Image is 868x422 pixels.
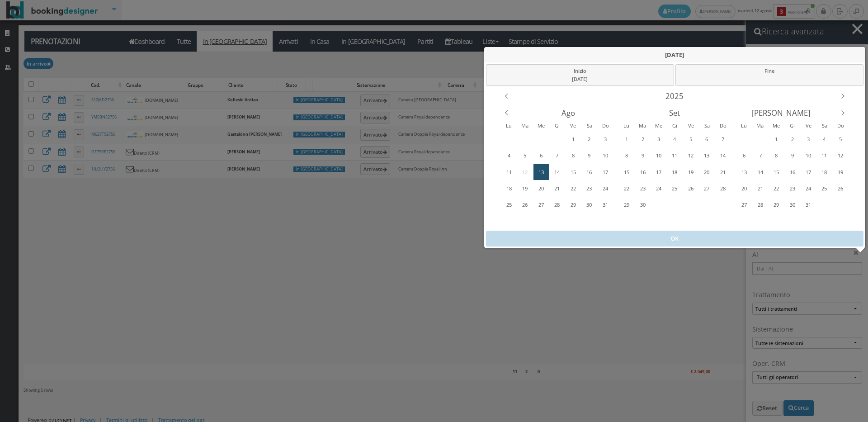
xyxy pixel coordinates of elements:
[484,47,865,62] div: [DATE]
[802,165,816,180] div: 17
[517,164,533,180] div: Oggi, Martedì, Agosto 12
[833,121,849,131] div: Domenica
[833,213,848,229] div: Domenica, Novembre 9
[502,198,516,212] div: 25
[518,165,532,180] div: 12
[635,131,650,147] div: Martedì, Settembre 2
[699,180,714,196] div: Sabato, Settembre 27
[753,148,768,164] div: Martedì, Ottobre 7
[550,181,564,196] div: 21
[801,197,816,213] div: Venerdì, Ottobre 31
[652,132,666,147] div: 3
[716,181,730,196] div: 28
[769,131,784,147] div: Mercoledì, Ottobre 1
[501,164,517,180] div: Lunedì, Agosto 11
[753,213,768,229] div: Martedì, Novembre 4
[699,121,715,131] div: Sabato
[667,121,683,131] div: Giovedì
[498,88,515,104] div: Previous Year
[582,148,596,163] div: 9
[597,131,613,147] div: Domenica, Agosto 3
[636,132,650,147] div: 2
[683,180,698,196] div: Venerdì, Settembre 26
[769,198,783,212] div: 29
[715,180,731,196] div: Domenica, Settembre 28
[753,148,767,163] div: 7
[549,180,565,196] div: Giovedì, Agosto 21
[597,148,613,164] div: Domenica, Agosto 10
[667,197,682,213] div: Giovedì, Ottobre 2
[636,198,650,212] div: 30
[515,104,621,121] div: Agosto
[715,131,731,147] div: Domenica, Settembre 7
[683,131,698,147] div: Venerdì, Settembre 5
[699,197,714,213] div: Sabato, Ottobre 4
[833,165,847,180] div: 19
[635,180,650,196] div: Martedì, Settembre 23
[566,181,580,196] div: 22
[501,148,517,164] div: Lunedì, Agosto 4
[498,104,515,121] div: Previous Month
[635,121,651,131] div: Martedì
[534,198,548,212] div: 27
[619,131,634,147] div: Lunedì, Settembre 1
[699,131,714,147] div: Sabato, Settembre 6
[683,148,698,164] div: Venerdì, Settembre 12
[652,165,666,180] div: 17
[651,164,666,180] div: Mercoledì, Settembre 17
[736,121,752,131] div: Lunedì
[683,197,698,213] div: Venerdì, Ottobre 3
[769,148,784,164] div: Mercoledì, Ottobre 8
[668,132,682,147] div: 4
[801,164,816,180] div: Venerdì, Ottobre 17
[784,164,800,180] div: Giovedì, Ottobre 16
[785,148,799,163] div: 9
[752,121,769,131] div: Martedì
[835,104,851,121] div: Next Month
[636,181,650,196] div: 23
[651,180,666,196] div: Mercoledì, Settembre 24
[816,180,832,196] div: Sabato, Ottobre 25
[581,213,597,229] div: Sabato, Settembre 6
[598,132,612,147] div: 3
[817,165,831,180] div: 18
[802,148,816,163] div: 10
[501,197,517,213] div: Lunedì, Agosto 25
[684,181,698,196] div: 26
[620,148,634,163] div: 8
[566,132,580,147] div: 1
[550,198,564,212] div: 28
[566,165,580,180] div: 15
[667,164,682,180] div: Giovedì, Settembre 18
[620,198,634,212] div: 29
[582,181,596,196] div: 23
[533,148,549,164] div: Mercoledì, Agosto 6
[801,131,816,147] div: Venerdì, Ottobre 3
[566,148,581,164] div: Venerdì, Agosto 8
[549,131,565,147] div: Giovedì, Luglio 31
[517,121,533,131] div: Martedì
[651,131,666,147] div: Mercoledì, Settembre 3
[769,181,783,196] div: 22
[533,121,549,131] div: Mercoledì
[800,121,816,131] div: Venerdì
[802,198,816,212] div: 31
[566,197,581,213] div: Venerdì, Agosto 29
[816,148,832,164] div: Sabato, Ottobre 11
[833,132,847,147] div: 5
[833,131,848,147] div: Domenica, Ottobre 5
[549,148,565,164] div: Giovedì, Agosto 7
[598,165,612,180] div: 17
[566,148,580,163] div: 8
[784,148,800,164] div: Giovedì, Ottobre 9
[581,164,597,180] div: Sabato, Agosto 16
[635,164,650,180] div: Martedì, Settembre 16
[684,148,698,163] div: 12
[817,148,831,163] div: 11
[597,180,613,196] div: Domenica, Agosto 24
[501,131,517,147] div: Lunedì, Luglio 28
[816,197,832,213] div: Sabato, Novembre 1
[534,181,548,196] div: 20
[486,64,674,86] div: Inizio
[651,197,666,213] div: Mercoledì, Ottobre 1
